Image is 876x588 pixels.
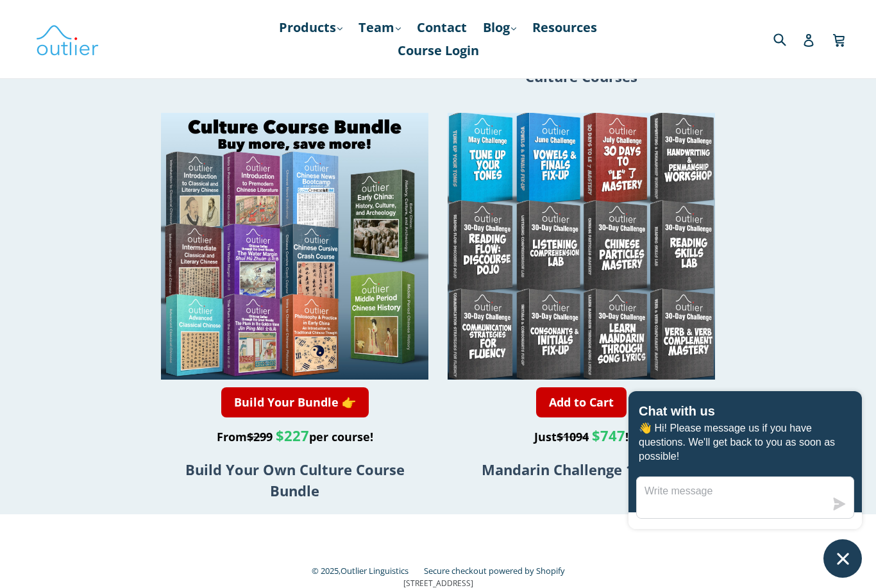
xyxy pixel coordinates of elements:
s: $1094 [557,429,589,444]
span: $747 [592,426,625,445]
span: $227 [276,426,309,445]
span: Just ! [534,429,628,444]
a: Outlier Linguistics [341,565,409,576]
a: Resources [526,16,603,39]
a: Team [352,16,407,39]
a: Blog [476,16,523,39]
inbox-online-store-chat: Shopify online store chat [625,391,866,578]
a: Add to Cart [536,387,627,417]
input: Search [770,26,805,52]
a: Mandarin Language & Chinese Culture Super Pack: All Currentand futureMandarin Language & Chinese ... [453,3,709,86]
a: Secure checkout powered by Shopify [424,565,565,576]
a: Mandarin Challenge 12-Pack [482,460,680,479]
a: Build Your Bundle 👉 [221,387,369,417]
a: Build Your Own Culture Course Bundle [185,460,405,500]
span: From per course! [217,429,373,444]
a: Course Login [391,39,485,62]
strong: Mandarin Language & Chinese Culture Super Pack: All Current Mandarin Language & Chinese Culture C... [453,3,709,86]
img: Outlier Linguistics [35,21,99,58]
small: © 2025, [312,565,421,576]
a: Contact [410,16,473,39]
a: Products [273,16,349,39]
s: $299 [247,429,273,444]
